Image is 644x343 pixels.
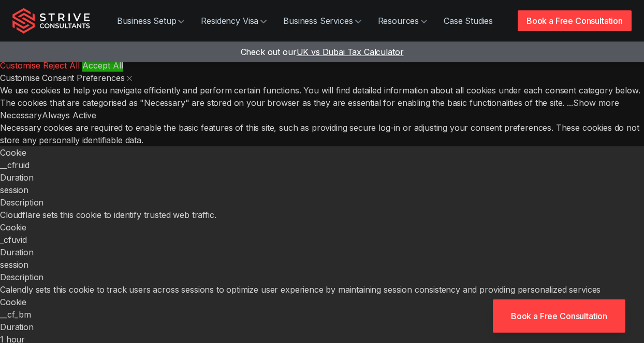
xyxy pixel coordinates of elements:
[43,59,80,72] button: Reject All
[127,76,132,81] button: Close
[127,76,132,81] img: cky-close-icon
[82,59,123,72] button: Accept All
[42,110,96,120] span: Always Active
[573,97,619,109] button: Show more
